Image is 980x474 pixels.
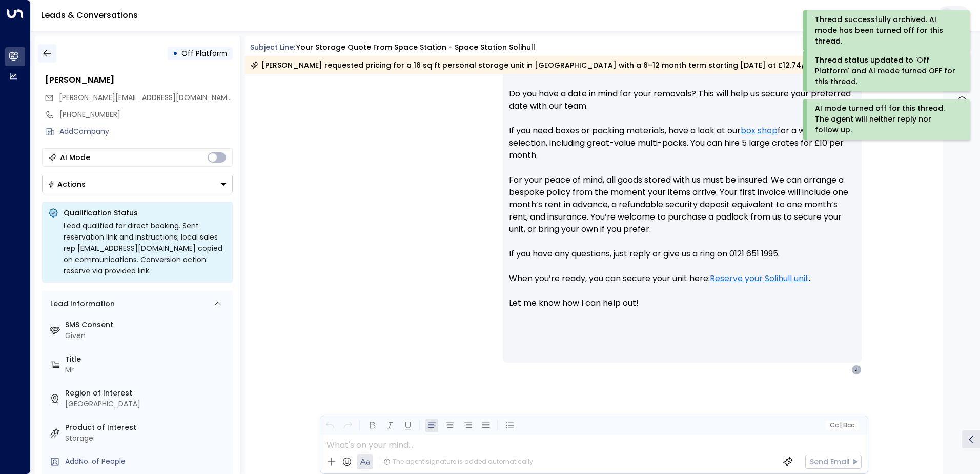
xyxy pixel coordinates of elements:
[64,208,227,218] p: Qualification Status
[60,152,90,163] div: AI Mode
[45,74,233,86] div: [PERSON_NAME]
[65,456,229,467] div: AddNo. of People
[173,44,178,63] div: •
[59,109,233,120] div: [PHONE_NUMBER]
[829,422,854,429] span: Cc Bcc
[181,48,227,58] span: Off Platform
[59,92,233,103] span: jake_powell@hotmail.co.uk
[59,126,233,137] div: AddCompany
[65,330,229,341] div: Given
[383,457,533,466] div: The agent signature is added automatically
[710,272,809,285] a: Reserve your Solihull unit
[65,388,229,399] label: Region of Interest
[825,421,858,430] button: Cc|Bcc
[296,42,535,53] div: Your storage quote from Space Station - Space Station Solihull
[65,399,229,409] div: [GEOGRAPHIC_DATA]
[815,14,956,47] div: Thread successfully archived. AI mode has been turned off for this thread.
[41,9,138,21] a: Leads & Conversations
[323,419,336,432] button: Undo
[64,220,227,276] div: Lead qualified for direct booking. Sent reservation link and instructions; local sales rep [EMAIL...
[840,422,842,429] span: |
[65,365,229,376] div: Mr
[65,320,229,330] label: SMS Consent
[741,125,778,137] a: box shop
[815,103,956,135] div: AI mode turned off for this thread. The agent will neither reply nor follow up.
[42,175,233,193] div: Button group with a nested menu
[250,60,854,70] div: [PERSON_NAME] requested pricing for a 16 sq ft personal storage unit in [GEOGRAPHIC_DATA] with a ...
[815,55,956,87] div: Thread status updated to 'Off Platform' and AI mode turned OFF for this thread.
[851,365,862,375] div: J
[65,433,229,444] div: Storage
[59,92,234,103] span: [PERSON_NAME][EMAIL_ADDRESS][DOMAIN_NAME]
[47,299,115,309] div: Lead Information
[48,180,86,189] div: Actions
[341,419,354,432] button: Redo
[42,175,233,193] button: Actions
[65,422,229,433] label: Product of Interest
[250,42,295,52] span: Subject Line:
[509,2,855,322] p: Hi [PERSON_NAME], Your Quote: • 16 sq ft personal unit: £12.74 per week (Inc VAT) • Six-month sav...
[65,354,229,365] label: Title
